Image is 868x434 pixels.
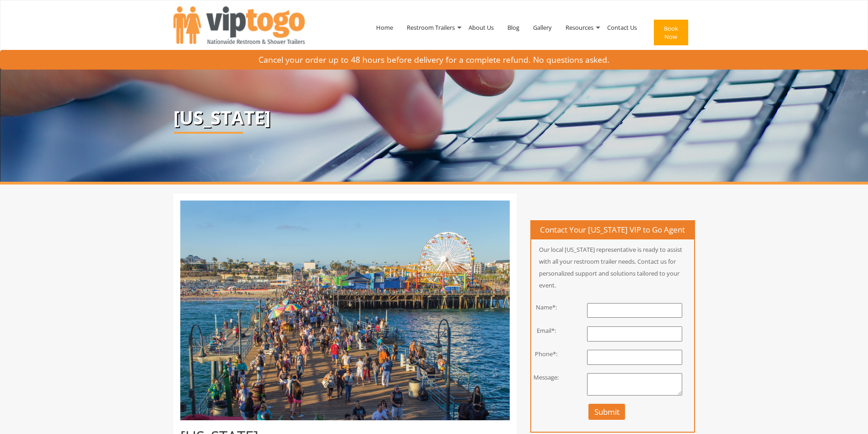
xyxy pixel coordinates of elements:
a: Resources [559,4,600,51]
a: About Us [462,4,501,51]
a: Home [369,4,400,51]
a: Gallery [526,4,559,51]
a: Contact Us [600,4,644,51]
div: Message: [524,373,569,382]
p: [US_STATE] [173,108,695,128]
img: people on beach amusement park [180,201,510,420]
a: Restroom Trailers [400,4,462,51]
p: Our local [US_STATE] representative is ready to assist with all your restroom trailer needs. Cont... [531,244,694,291]
img: VIPTOGO [173,6,305,44]
div: Email*: [524,326,569,335]
a: Blog [501,4,526,51]
div: Phone*: [524,350,569,358]
h4: Contact Your [US_STATE] VIP to Go Agent [531,221,694,239]
a: Book Now [644,4,695,65]
div: Name*: [524,303,569,312]
button: Submit [588,404,625,420]
button: Book Now [654,20,688,45]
